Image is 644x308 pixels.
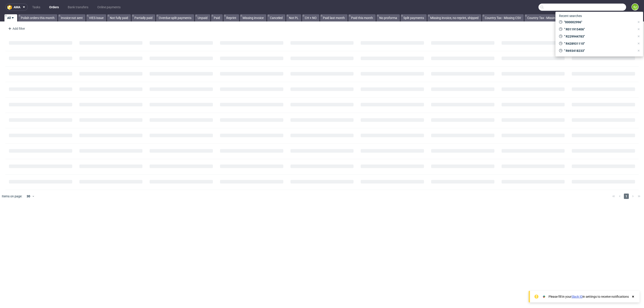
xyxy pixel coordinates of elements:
a: Tasks [30,4,43,11]
a: CH + NO [302,14,319,21]
a: All [4,14,17,21]
span: " R693418233" [562,49,635,53]
button: ama [5,4,28,11]
a: Slack ID [572,295,583,298]
a: Paid this month [348,14,376,21]
a: Online payments [95,4,123,11]
a: Paid last month [320,14,347,21]
img: Slack [542,294,546,299]
a: Canceled [267,14,285,21]
span: 1 [624,194,629,199]
span: ama [14,6,20,9]
span: Items on page: [2,194,22,198]
a: Overdue split payments [156,14,194,21]
div: Add filter [6,25,26,32]
a: Not PL [286,14,301,21]
a: Partially paid [132,14,155,21]
a: Not fully paid [107,14,131,21]
a: Country Tax - Missing PDF - Invoice not sent [525,14,590,21]
span: " R011915406" [562,27,635,32]
span: " R229944783" [562,34,635,39]
a: Invoice not sent [58,14,85,21]
span: "000002996" [562,20,635,24]
span: Recent searches [557,12,584,19]
img: logo [7,5,14,10]
div: 30 [24,193,32,199]
a: Bank transfers [65,4,91,11]
a: Country Tax - Missing CSV [482,14,524,21]
a: VIES Issue [86,14,106,21]
a: Missing invoice, no-reprint, shipped [428,14,481,21]
a: No proforma [377,14,400,21]
a: Missing invoice [240,14,266,21]
span: " R428931110" [562,41,635,46]
figcaption: EJ [632,4,638,10]
a: Orders [47,4,61,11]
a: Polish orders this month [18,14,57,21]
a: Paid [211,14,223,21]
a: Split payments [401,14,427,21]
a: Reprint [224,14,239,21]
a: Unpaid [195,14,210,21]
div: Please fill in your in settings to receive notifications [549,294,629,299]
